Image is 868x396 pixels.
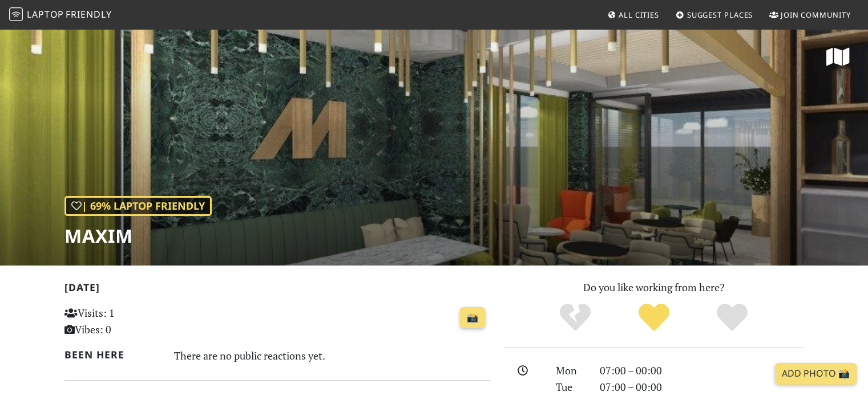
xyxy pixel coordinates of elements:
[693,302,772,333] div: Definitely!
[536,302,615,333] div: No
[27,8,64,21] span: Laptop
[603,5,664,25] a: All Cities
[64,349,161,361] h2: Been here
[671,5,758,25] a: Suggest Places
[687,10,753,20] span: Suggest Places
[549,362,592,379] div: Mon
[9,7,23,21] img: LaptopFriendly
[781,10,851,20] span: Join Community
[549,379,592,395] div: Tue
[504,279,804,296] p: Do you like working from here?
[593,379,811,395] div: 07:00 – 00:00
[615,302,693,333] div: Yes
[9,5,112,25] a: LaptopFriendly LaptopFriendly
[174,346,490,365] div: There are no public reactions yet.
[775,363,857,385] a: Add Photo 📸
[66,8,111,21] span: Friendly
[593,362,811,379] div: 07:00 – 00:00
[64,281,490,298] h2: [DATE]
[64,225,212,247] h1: Maxim
[64,305,197,338] p: Visits: 1 Vibes: 0
[619,10,659,20] span: All Cities
[460,307,485,329] a: 📸
[64,196,212,216] div: | 69% Laptop Friendly
[765,5,855,25] a: Join Community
